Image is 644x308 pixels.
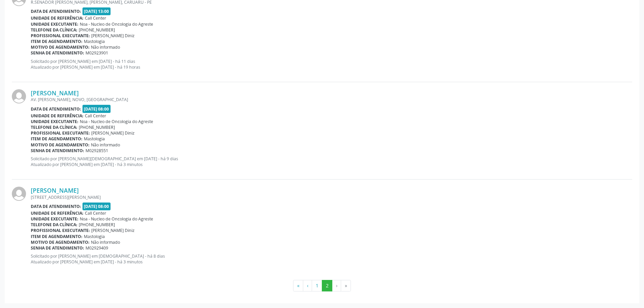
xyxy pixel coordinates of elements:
[86,50,108,56] span: M02923901
[303,280,312,291] button: Go to previous page
[31,204,81,209] b: Data de atendimento:
[12,280,632,291] ul: Pagination
[31,21,78,27] b: Unidade executante:
[91,130,135,136] span: [PERSON_NAME] Diniz
[91,228,135,233] span: [PERSON_NAME] Diniz
[91,239,120,245] span: Não informado
[31,119,78,124] b: Unidade executante:
[82,203,111,210] span: [DATE] 08:00
[31,187,79,194] a: [PERSON_NAME]
[80,21,153,27] span: Noa - Nucleo de Oncologia do Agreste
[31,130,90,136] b: Profissional executante:
[82,105,111,113] span: [DATE] 08:00
[12,187,26,201] img: img
[31,234,82,239] b: Item de agendamento:
[91,142,120,148] span: Não informado
[31,216,78,222] b: Unidade executante:
[31,194,632,200] div: [STREET_ADDRESS][PERSON_NAME]
[31,253,632,265] p: Solicitado por [PERSON_NAME] em [DEMOGRAPHIC_DATA] - há 8 dias Atualizado por [PERSON_NAME] em [D...
[82,7,111,15] span: [DATE] 13:00
[31,148,84,153] b: Senha de atendimento:
[31,8,81,14] b: Data de atendimento:
[31,27,77,33] b: Telefone da clínica:
[84,136,105,142] span: Mastologia
[31,50,84,56] b: Senha de atendimento:
[312,280,322,291] button: Go to page 1
[91,44,120,50] span: Não informado
[31,124,77,130] b: Telefone da clínica:
[79,27,115,33] span: [PHONE_NUMBER]
[31,136,82,142] b: Item de agendamento:
[86,148,108,153] span: M02928551
[80,216,153,222] span: Noa - Nucleo de Oncologia do Agreste
[31,142,90,148] b: Motivo de agendamento:
[85,210,106,216] span: Call Center
[31,245,84,251] b: Senha de atendimento:
[31,156,632,167] p: Solicitado por [PERSON_NAME][DEMOGRAPHIC_DATA] em [DATE] - há 9 dias Atualizado por [PERSON_NAME]...
[80,119,153,124] span: Noa - Nucleo de Oncologia do Agreste
[31,106,81,112] b: Data de atendimento:
[31,15,84,21] b: Unidade de referência:
[31,97,632,102] div: AV. [PERSON_NAME], NOVO, [GEOGRAPHIC_DATA]
[31,228,90,233] b: Profissional executante:
[12,89,26,103] img: img
[31,33,90,39] b: Profissional executante:
[31,222,77,228] b: Telefone da clínica:
[322,280,332,291] button: Go to page 2
[79,124,115,130] span: [PHONE_NUMBER]
[31,239,90,245] b: Motivo de agendamento:
[84,234,105,239] span: Mastologia
[79,222,115,228] span: [PHONE_NUMBER]
[31,39,82,44] b: Item de agendamento:
[31,113,84,119] b: Unidade de referência:
[293,280,303,291] button: Go to first page
[31,210,84,216] b: Unidade de referência:
[31,58,632,70] p: Solicitado por [PERSON_NAME] em [DATE] - há 11 dias Atualizado por [PERSON_NAME] em [DATE] - há 1...
[86,245,108,251] span: M02929409
[85,113,106,119] span: Call Center
[85,15,106,21] span: Call Center
[31,89,79,97] a: [PERSON_NAME]
[31,44,90,50] b: Motivo de agendamento:
[91,33,135,39] span: [PERSON_NAME] Diniz
[84,39,105,44] span: Mastologia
